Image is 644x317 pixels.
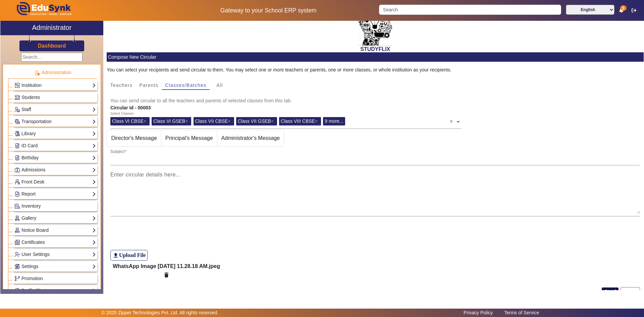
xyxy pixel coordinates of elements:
div: You can select your recipients and send circular to them. You may select one or more teachers or ... [107,66,644,73]
span: All [217,83,223,88]
mat-label: Enter circular details here... [110,172,181,177]
span: × [271,118,275,124]
a: Inventory [14,202,96,210]
span: 1 [620,5,627,11]
mat-card-subtitle: You can send circular to all the teachers and parents of selected classes from this tab. [110,97,640,104]
span: × [144,118,148,124]
img: Branchoperations.png [15,276,20,281]
span: Administrator's Message [217,130,284,146]
h2: STUDYFLIX [107,46,644,52]
h3: Dashboard [38,43,66,49]
a: Students [14,94,96,101]
span: Class VII GSEB [238,118,271,124]
input: Search... [21,53,83,62]
span: Principal's Message [161,130,217,146]
p: © 2025 Zipper Technologies Pvt. Ltd. All rights reserved. [102,309,219,316]
button: Discard [621,287,640,296]
h6: WhatsApp Image [DATE] 11.28.18 AM.jpeg [113,263,220,269]
input: Search [379,5,561,15]
span: Class VIII CBSE [281,118,315,124]
a: Promotion [14,275,96,282]
span: Classes/Batches [165,83,206,88]
mat-card-header: Compose New Circular [107,52,644,62]
img: Students.png [15,95,20,100]
span: × [185,118,190,124]
h6: Upload File [119,252,146,258]
img: Administration.png [34,70,40,76]
span: Director's Message [107,130,161,146]
h5: Gateway to your School ERP system [165,7,372,14]
img: Inventory.png [15,204,20,209]
span: Class VI CBSE [112,118,144,124]
img: 2da83ddf-6089-4dce-a9e2-416746467bdd [359,4,392,46]
p: Administration [8,69,97,76]
span: × [228,118,232,124]
span: Teachers [110,83,132,88]
span: Promotion [21,276,43,281]
span: Class VII CBSE [195,118,228,124]
div: Select Classes [110,111,133,116]
mat-icon: file_upload [112,252,119,259]
span: × [315,118,319,124]
span: Parents [139,83,158,88]
a: Privacy Policy [460,308,496,317]
input: Subject [110,155,640,163]
a: Dashboard [38,42,66,49]
mat-label: Subject [110,150,125,154]
span: Class VI GSEB [153,118,185,124]
span: 9 more... [325,118,343,124]
a: Administrator [0,21,103,35]
span: Clear all [449,115,455,125]
span: Inventory [21,203,41,209]
span: Students [21,95,40,100]
button: Send [602,287,619,296]
b: Circular Id - 00003 [110,105,151,110]
h2: Administrator [32,23,72,32]
a: Terms of Service [501,308,542,317]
